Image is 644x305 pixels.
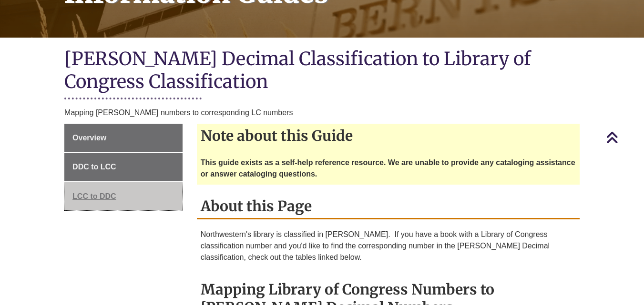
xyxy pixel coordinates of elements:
span: DDC to LCC [72,163,116,171]
span: Overview [72,134,106,142]
h2: About this Page [197,194,580,219]
a: DDC to LCC [64,153,183,181]
a: Overview [64,124,183,152]
p: Northwestern's library is classified in [PERSON_NAME]. If you have a book with a Library of Congr... [201,229,576,263]
a: Back to Top [606,131,642,144]
div: Guide Page Menu [64,124,183,211]
h2: Note about this Guide [197,124,580,148]
strong: This guide exists as a self-help reference resource. We are unable to provide any cataloging assi... [201,158,575,178]
span: Mapping [PERSON_NAME] numbers to corresponding LC numbers [64,108,293,117]
span: LCC to DDC [72,192,116,200]
h1: [PERSON_NAME] Decimal Classification to Library of Congress Classification [64,47,580,95]
a: LCC to DDC [64,182,183,211]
